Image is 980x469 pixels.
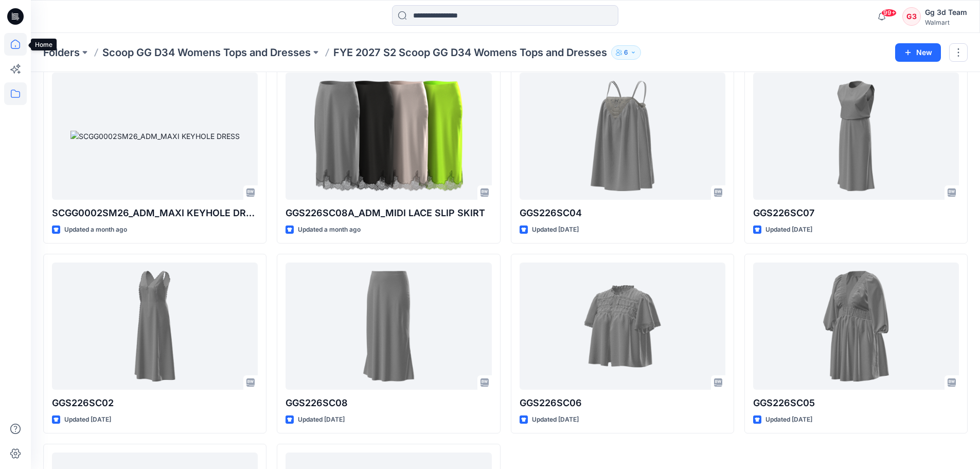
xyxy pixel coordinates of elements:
[765,414,812,425] p: Updated [DATE]
[753,206,959,220] p: GGS226SC07
[286,206,491,220] p: GGS226SC08A_ADM_MIDI LACE SLIP SKIRT
[52,73,258,200] a: SCGG0002SM26_ADM_MAXI KEYHOLE DRESS
[102,45,311,60] a: Scoop GG D34 Womens Tops and Dresses
[520,73,725,200] a: GGS226SC04
[286,396,491,410] p: GGS226SC08
[902,7,921,26] div: G3
[520,206,725,220] p: GGS226SC04
[895,43,941,62] button: New
[753,396,959,410] p: GGS226SC05
[52,396,258,410] p: GGS226SC02
[286,263,491,390] a: GGS226SC08
[753,73,959,200] a: GGS226SC07
[881,9,897,17] span: 99+
[64,414,111,425] p: Updated [DATE]
[532,414,579,425] p: Updated [DATE]
[43,45,80,60] a: Folders
[520,263,725,390] a: GGS226SC06
[532,224,579,235] p: Updated [DATE]
[52,206,258,220] p: SCGG0002SM26_ADM_MAXI KEYHOLE DRESS
[753,263,959,390] a: GGS226SC05
[611,45,641,60] button: 6
[624,47,628,58] p: 6
[64,224,127,235] p: Updated a month ago
[765,224,812,235] p: Updated [DATE]
[298,414,345,425] p: Updated [DATE]
[333,45,607,60] p: FYE 2027 S2 Scoop GG D34 Womens Tops and Dresses
[925,6,967,19] div: Gg 3d Team
[298,224,361,235] p: Updated a month ago
[520,396,725,410] p: GGS226SC06
[286,73,491,200] a: GGS226SC08A_ADM_MIDI LACE SLIP SKIRT
[52,263,258,390] a: GGS226SC02
[925,19,967,26] div: Walmart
